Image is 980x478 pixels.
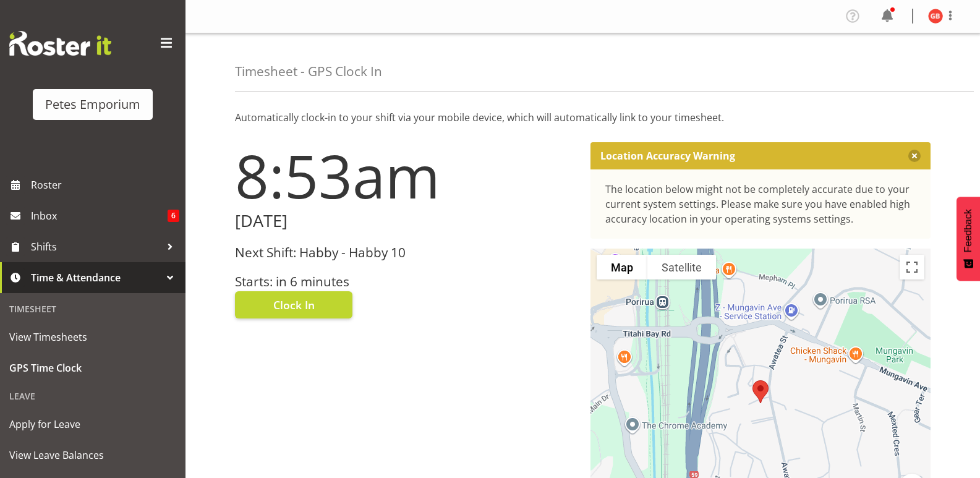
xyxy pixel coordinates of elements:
a: View Timesheets [3,322,182,352]
p: Automatically clock-in to your shift via your mobile device, which will automatically link to you... [235,110,931,125]
span: 6 [168,210,179,222]
span: Inbox [31,207,168,225]
div: Timesheet [3,296,182,322]
button: Clock In [235,291,352,318]
h3: Starts: in 6 minutes [235,275,576,289]
span: Feedback [963,209,974,252]
span: Time & Attendance [31,268,161,287]
button: Close message [908,150,921,162]
span: Shifts [31,237,161,256]
a: View Leave Balances [3,440,182,471]
p: Location Accuracy Warning [600,150,735,162]
h2: [DATE] [235,211,576,231]
button: Show satellite imagery [647,255,716,280]
button: Feedback - Show survey [957,197,980,281]
span: View Timesheets [9,328,176,346]
h4: Timesheet - GPS Clock In [235,64,382,79]
div: The location below might not be completely accurate due to your current system settings. Please m... [605,182,916,226]
img: Rosterit website logo [9,31,111,56]
h3: Next Shift: Habby - Habby 10 [235,245,576,260]
span: Clock In [273,297,315,313]
h1: 8:53am [235,142,576,209]
div: Leave [3,383,182,409]
span: Roster [31,176,179,194]
div: Petes Emporium [45,95,140,114]
a: GPS Time Clock [3,352,182,383]
a: Apply for Leave [3,409,182,440]
span: View Leave Balances [9,446,176,464]
img: gillian-byford11184.jpg [928,9,943,23]
button: Show street map [597,255,647,280]
span: GPS Time Clock [9,359,176,377]
button: Toggle fullscreen view [900,255,924,280]
span: Apply for Leave [9,415,176,433]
